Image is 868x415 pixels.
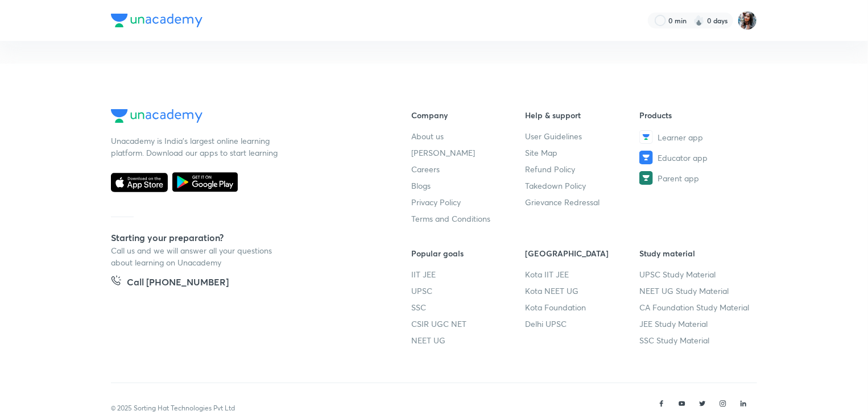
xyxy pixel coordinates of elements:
img: Neha Kardam [738,11,757,30]
span: Parent app [658,172,699,184]
a: JEE Study Material [639,318,754,330]
h6: Products [639,109,754,121]
h5: Call [PHONE_NUMBER] [127,275,229,291]
a: Kota IIT JEE [526,268,640,280]
a: Learner app [639,130,754,144]
img: Educator app [639,151,653,164]
h5: Starting your preparation? [111,231,375,244]
h6: Study material [639,247,754,259]
p: Call us and we will answer all your questions about learning on Unacademy [111,244,282,268]
a: About us [411,130,526,142]
a: CSIR UGC NET [411,318,526,330]
p: © 2025 Sorting Hat Technologies Pvt Ltd [111,403,235,413]
a: Careers [411,163,526,175]
a: Privacy Policy [411,196,526,208]
a: UPSC [411,285,526,297]
a: IIT JEE [411,268,526,280]
img: Company Logo [111,109,202,123]
span: Educator app [658,152,708,164]
span: Learner app [658,131,703,143]
h6: [GEOGRAPHIC_DATA] [526,247,640,259]
a: Blogs [411,180,526,192]
a: Site Map [526,147,640,159]
h6: Popular goals [411,247,526,259]
a: UPSC Study Material [639,268,754,280]
a: Educator app [639,151,754,164]
a: SSC Study Material [639,334,754,346]
a: CA Foundation Study Material [639,301,754,313]
h6: Company [411,109,526,121]
a: NEET UG Study Material [639,285,754,297]
a: NEET UG [411,334,526,346]
a: Call [PHONE_NUMBER] [111,275,229,291]
h6: Help & support [526,109,640,121]
a: Takedown Policy [526,180,640,192]
a: Company Logo [111,109,375,126]
a: Terms and Conditions [411,213,526,225]
img: Parent app [639,171,653,185]
a: Delhi UPSC [526,318,640,330]
a: [PERSON_NAME] [411,147,526,159]
a: Grievance Redressal [526,196,640,208]
a: SSC [411,301,526,313]
a: Refund Policy [526,163,640,175]
a: Kota NEET UG [526,285,640,297]
img: Company Logo [111,14,202,27]
a: Kota Foundation [526,301,640,313]
a: Parent app [639,171,754,185]
span: Careers [411,163,440,175]
p: Unacademy is India’s largest online learning platform. Download our apps to start learning [111,135,282,159]
img: Learner app [639,130,653,144]
img: streak [693,15,705,26]
a: User Guidelines [526,130,640,142]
